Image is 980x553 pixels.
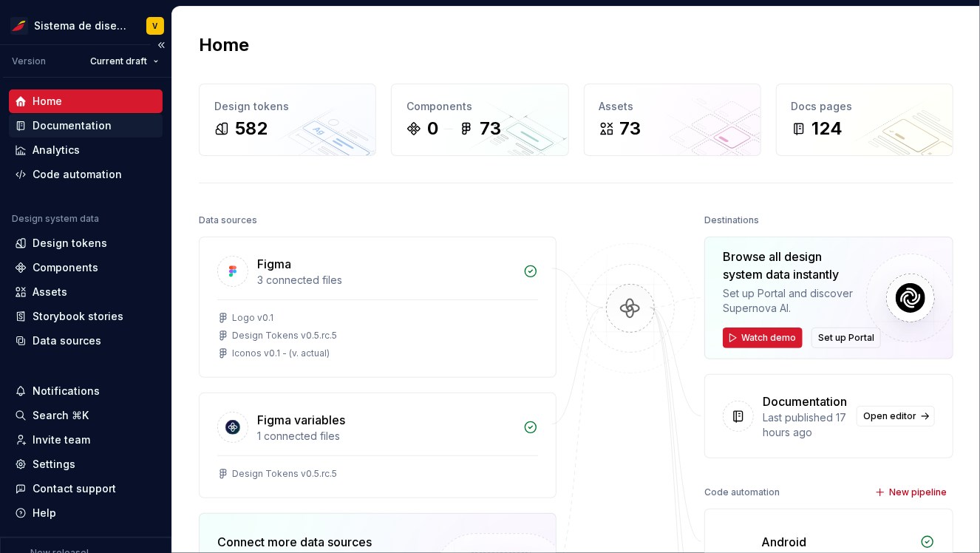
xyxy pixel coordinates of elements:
[9,280,163,304] a: Assets
[33,285,67,299] div: Assets
[84,51,166,72] button: Current draft
[33,432,90,447] div: Invite team
[9,501,163,525] button: Help
[9,477,163,501] button: Contact support
[792,99,938,114] div: Docs pages
[10,17,28,35] img: 55604660-494d-44a9-beb2-692398e9940a.png
[33,384,100,398] div: Notifications
[620,117,642,140] div: 73
[199,393,557,498] a: Figma variables1 connected filesDesign Tokens v0.5.rc.5
[9,256,163,279] a: Components
[9,329,163,353] a: Data sources
[9,428,163,452] a: Invite team
[257,273,514,288] div: 3 connected files
[12,55,46,67] div: Version
[9,379,163,403] button: Notifications
[9,163,163,186] a: Code automation
[9,89,163,113] a: Home
[889,486,947,498] span: New pipeline
[214,99,361,114] div: Design tokens
[33,236,107,251] div: Design tokens
[704,210,759,231] div: Destinations
[232,468,337,480] div: Design Tokens v0.5.rc.5
[3,10,169,41] button: Sistema de diseño IberiaV
[257,429,514,444] div: 1 connected files
[33,94,62,109] div: Home
[33,309,123,324] div: Storybook stories
[763,393,847,410] div: Documentation
[153,20,158,32] div: V
[741,332,796,344] span: Watch demo
[776,84,953,156] a: Docs pages124
[427,117,438,140] div: 0
[599,99,746,114] div: Assets
[9,404,163,427] button: Search ⌘K
[232,312,273,324] div: Logo v0.1
[9,138,163,162] a: Analytics
[257,255,291,273] div: Figma
[235,117,268,140] div: 582
[199,237,557,378] a: Figma3 connected filesLogo v0.1Design Tokens v0.5.rc.5Iconos v0.1 - (v. actual)
[704,482,780,503] div: Code automation
[9,305,163,328] a: Storybook stories
[763,410,848,440] div: Last published 17 hours ago
[199,210,257,231] div: Data sources
[232,330,337,342] div: Design Tokens v0.5.rc.5
[761,533,806,551] div: Android
[232,347,330,359] div: Iconos v0.1 - (v. actual)
[33,457,75,472] div: Settings
[811,328,881,348] button: Set up Portal
[857,406,935,427] a: Open editor
[33,143,80,157] div: Analytics
[9,452,163,476] a: Settings
[863,410,916,422] span: Open editor
[9,114,163,138] a: Documentation
[723,286,854,316] div: Set up Portal and discover Supernova AI.
[818,332,874,344] span: Set up Portal
[723,328,803,348] button: Watch demo
[480,117,501,140] div: 73
[812,117,843,140] div: 124
[199,33,249,57] h2: Home
[871,482,953,503] button: New pipeline
[90,55,147,67] span: Current draft
[257,411,345,429] div: Figma variables
[34,18,129,33] div: Sistema de diseño Iberia
[217,533,409,551] div: Connect more data sources
[406,99,553,114] div: Components
[33,408,89,423] div: Search ⌘K
[33,481,116,496] div: Contact support
[12,213,99,225] div: Design system data
[9,231,163,255] a: Design tokens
[33,260,98,275] div: Components
[33,118,112,133] div: Documentation
[151,35,171,55] button: Collapse sidebar
[33,333,101,348] div: Data sources
[723,248,854,283] div: Browse all design system data instantly
[199,84,376,156] a: Design tokens582
[391,84,568,156] a: Components073
[33,506,56,520] div: Help
[584,84,761,156] a: Assets73
[33,167,122,182] div: Code automation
